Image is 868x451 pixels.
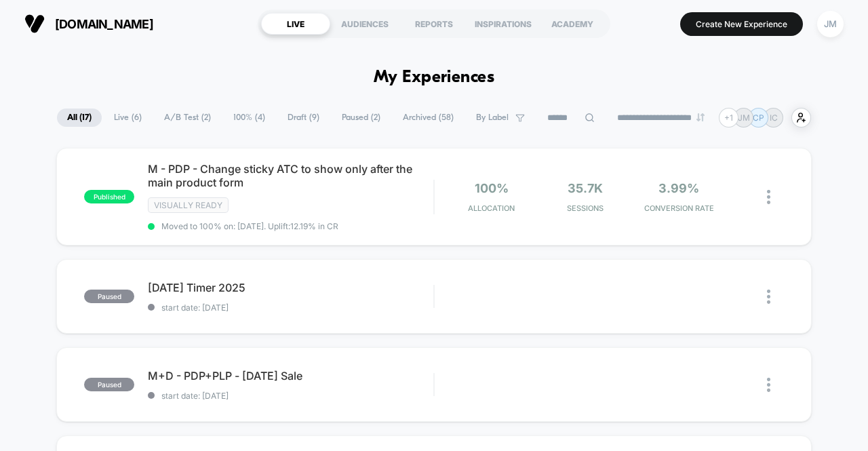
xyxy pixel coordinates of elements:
img: close [767,190,770,204]
span: A/B Test ( 2 ) [154,109,221,127]
h1: My Experiences [374,68,495,87]
button: JM [813,10,848,38]
div: AUDIENCES [330,13,399,35]
span: Allocation [468,203,515,213]
span: published [84,190,134,203]
span: paused [84,290,134,303]
div: ACADEMY [538,13,607,35]
button: [DOMAIN_NAME] [20,13,157,35]
span: CONVERSION RATE [635,203,722,213]
span: M - PDP - Change sticky ATC to show only after the main product form [148,162,433,189]
span: Moved to 100% on: [DATE] . Uplift: 12.19% in CR [161,221,338,231]
span: By Label [476,113,509,123]
span: start date: [DATE] [148,391,433,401]
div: INSPIRATIONS [469,13,538,35]
span: start date: [DATE] [148,302,433,313]
span: Archived ( 58 ) [393,109,464,127]
div: JM [817,11,844,37]
div: LIVE [261,13,330,35]
span: Draft ( 9 ) [277,109,330,127]
p: IC [770,113,778,123]
button: Create New Experience [680,12,803,36]
span: paused [84,378,134,391]
span: Live ( 6 ) [104,109,152,127]
span: M+D - PDP+PLP - [DATE] Sale [148,369,433,383]
p: CP [753,113,764,123]
span: Paused ( 2 ) [332,109,391,127]
span: 100% ( 4 ) [223,109,275,127]
div: + 1 [719,108,738,128]
img: end [696,113,705,121]
span: Sessions [542,203,629,213]
img: Visually logo [24,14,45,34]
span: All ( 17 ) [57,109,102,127]
span: [DATE] Timer 2025 [148,281,433,294]
img: close [767,290,770,304]
span: 100% [475,181,509,195]
span: [DOMAIN_NAME] [55,17,153,31]
span: Visually ready [148,197,229,213]
div: REPORTS [399,13,469,35]
img: close [767,378,770,392]
span: 35.7k [568,181,603,195]
span: 3.99% [658,181,699,195]
p: JM [738,113,750,123]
